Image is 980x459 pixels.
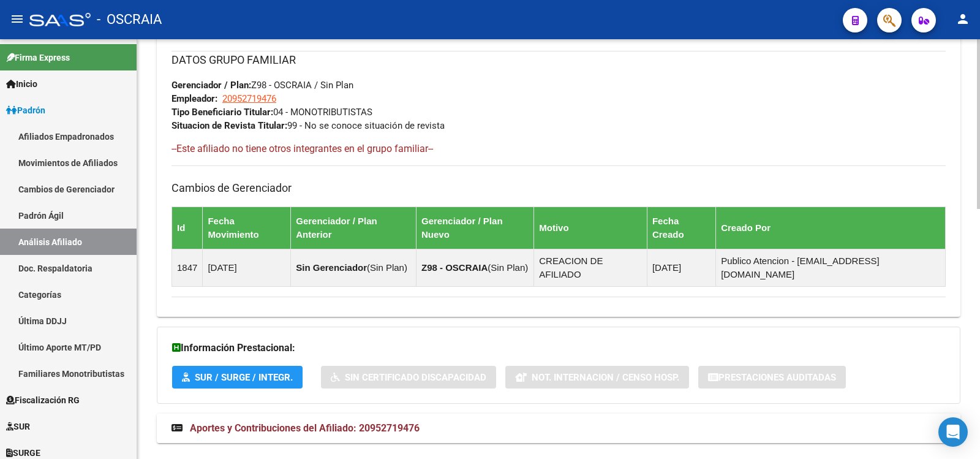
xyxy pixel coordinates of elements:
span: Prestaciones Auditadas [718,372,836,383]
strong: Gerenciador / Plan: [171,80,251,91]
span: SUR [6,420,30,433]
span: Inicio [6,77,37,91]
strong: Situacion de Revista Titular: [171,120,287,131]
strong: Z98 - OSCRAIA [421,262,488,273]
strong: Tipo Beneficiario Titular: [171,107,273,118]
td: Publico Atencion - [EMAIL_ADDRESS][DOMAIN_NAME] [716,249,946,286]
div: Open Intercom Messenger [938,417,968,447]
td: [DATE] [647,249,715,286]
span: 20952719476 [222,93,276,104]
button: SUR / SURGE / INTEGR. [172,366,303,389]
button: Sin Certificado Discapacidad [321,366,496,389]
span: 20952719476/0 [171,29,285,40]
td: CREACION DE AFILIADO [534,249,647,286]
th: Creado Por [716,207,946,249]
span: Fiscalización RG [6,393,80,407]
span: Padrón [6,104,45,117]
strong: Sin Gerenciador [296,262,367,273]
mat-expansion-panel-header: Aportes y Contribuciones del Afiliado: 20952719476 [157,414,960,443]
span: Z98 - OSCRAIA / Sin Plan [171,80,353,91]
th: Gerenciador / Plan Anterior [291,207,417,249]
strong: Nro Afiliado: [171,29,223,40]
button: Not. Internacion / Censo Hosp. [505,366,689,389]
mat-icon: menu [10,12,24,26]
span: 04 - MONOTRIBUTISTAS [171,107,372,118]
td: ( ) [291,249,417,286]
button: Prestaciones Auditadas [698,366,846,389]
th: Gerenciador / Plan Nuevo [417,207,534,249]
span: Aportes y Contribuciones del Afiliado: 20952719476 [190,422,420,434]
td: ( ) [417,249,534,286]
span: SUR / SURGE / INTEGR. [195,372,293,383]
th: Fecha Creado [647,207,715,249]
span: - OSCRAIA [97,6,162,33]
strong: Empleador: [171,93,217,104]
h3: Información Prestacional: [172,340,945,357]
span: Sin Plan [491,262,525,273]
h4: --Este afiliado no tiene otros integrantes en el grupo familiar-- [171,142,946,156]
td: [DATE] [203,249,291,286]
span: Sin Plan [370,262,404,273]
span: Not. Internacion / Censo Hosp. [532,372,679,383]
th: Motivo [534,207,647,249]
span: Firma Express [6,51,70,64]
h3: DATOS GRUPO FAMILIAR [171,51,946,69]
span: 99 - No se conoce situación de revista [171,120,445,131]
span: Sin Certificado Discapacidad [345,372,486,383]
td: 1847 [172,249,203,286]
th: Id [172,207,203,249]
th: Fecha Movimiento [203,207,291,249]
mat-icon: person [956,12,970,26]
h3: Cambios de Gerenciador [171,180,946,197]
